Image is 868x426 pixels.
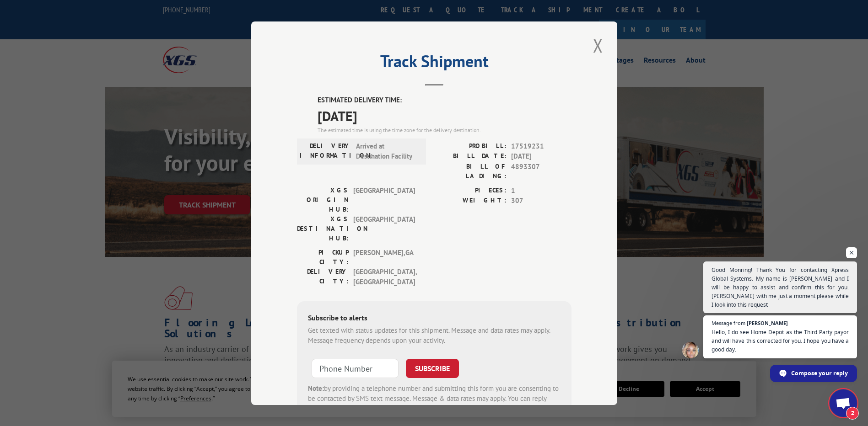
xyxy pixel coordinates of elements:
[712,328,849,354] span: Hello, I do see Home Depot as the Third Party payor and will have this corrected for you. I hope ...
[297,247,349,266] label: PICKUP CITY:
[300,141,351,161] label: DELIVERY INFORMATION:
[830,389,857,417] a: Open chat
[747,320,788,325] span: [PERSON_NAME]
[318,95,571,106] label: ESTIMATED DELIVERY TIME:
[434,141,507,151] label: PROBILL:
[297,55,571,72] h2: Track Shipment
[511,141,571,151] span: 17519231
[297,266,349,287] label: DELIVERY CITY:
[846,407,859,420] span: 2
[511,185,571,196] span: 1
[353,266,415,287] span: [GEOGRAPHIC_DATA] , [GEOGRAPHIC_DATA]
[511,161,571,181] span: 4893307
[353,185,415,214] span: [GEOGRAPHIC_DATA]
[511,196,571,206] span: 307
[434,196,507,206] label: WEIGHT:
[712,320,745,325] span: Message from
[308,325,561,346] div: Get texted with status updates for this shipment. Message and data rates may apply. Message frequ...
[318,105,571,126] span: [DATE]
[511,151,571,162] span: [DATE]
[297,214,349,243] label: XGS DESTINATION HUB:
[308,383,324,392] strong: Note:
[353,214,415,243] span: [GEOGRAPHIC_DATA]
[590,33,606,58] button: Close modal
[308,383,561,414] div: by providing a telephone number and submitting this form you are consenting to be contacted by SM...
[356,141,418,161] span: Arrived at Destination Facility
[434,185,507,196] label: PIECES:
[353,247,415,266] span: [PERSON_NAME] , GA
[318,126,571,134] div: The estimated time is using the time zone for the delivery destination.
[406,358,459,378] button: SUBSCRIBE
[434,151,507,162] label: BILL DATE:
[712,266,849,309] span: Good Monring! Thank You for contacting Xpress Global Systems. My name is [PERSON_NAME] and I will...
[791,365,848,381] span: Compose your reply
[297,185,349,214] label: XGS ORIGIN HUB:
[312,358,399,378] input: Phone Number
[308,312,561,325] div: Subscribe to alerts
[434,161,507,181] label: BILL OF LADING:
